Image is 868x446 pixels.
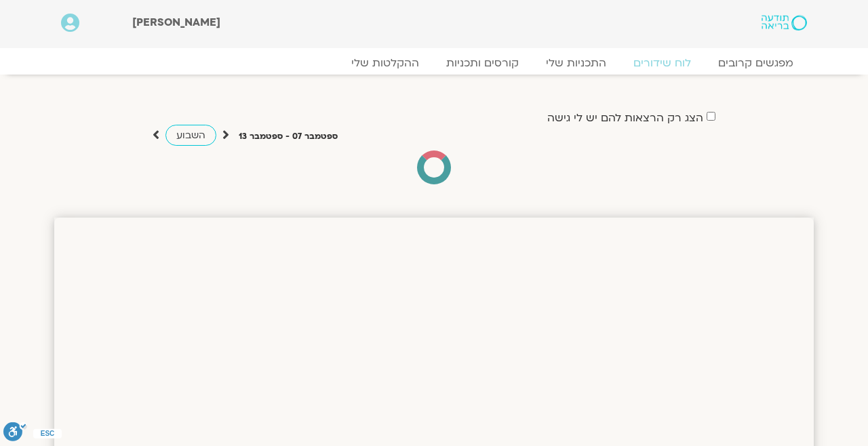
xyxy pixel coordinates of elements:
[176,129,205,142] span: השבוע
[532,56,620,70] a: התכניות שלי
[165,125,216,146] a: השבוע
[338,56,433,70] a: ההקלטות שלי
[239,129,338,144] p: ספטמבר 07 - ספטמבר 13
[705,56,807,70] a: מפגשים קרובים
[547,112,703,124] label: הצג רק הרצאות להם יש לי גישה
[433,56,532,70] a: קורסים ותכניות
[620,56,705,70] a: לוח שידורים
[132,15,220,30] span: [PERSON_NAME]
[61,56,807,70] nav: Menu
